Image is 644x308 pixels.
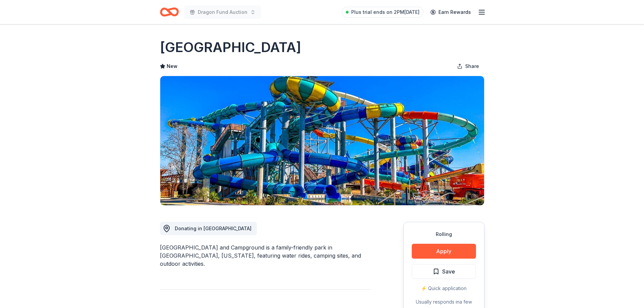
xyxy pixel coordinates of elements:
div: ⚡️ Quick application [412,284,476,292]
button: Apply [412,244,476,259]
span: Dragon Fund Auction [198,8,247,16]
div: Rolling [412,230,476,238]
button: Dragon Fund Auction [184,5,261,19]
h1: [GEOGRAPHIC_DATA] [160,38,301,57]
button: Share [452,60,484,73]
a: Earn Rewards [426,6,475,18]
div: [GEOGRAPHIC_DATA] and Campground is a family-friendly park in [GEOGRAPHIC_DATA], [US_STATE], feat... [160,243,371,268]
span: New [167,62,177,70]
button: Save [412,264,476,279]
img: Image for Splashway Waterpark & Campground [160,76,484,205]
span: Plus trial ends on 2PM[DATE] [351,8,420,16]
span: Save [442,267,455,276]
a: Home [160,4,179,20]
a: Plus trial ends on 2PM[DATE] [342,7,424,18]
span: Share [465,62,479,70]
span: Donating in [GEOGRAPHIC_DATA] [175,226,252,231]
